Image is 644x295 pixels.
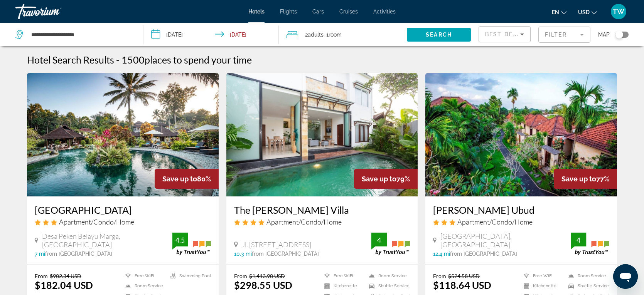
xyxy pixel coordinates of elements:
[565,283,609,290] li: Shuttle Service
[27,54,114,65] h1: Hotel Search Results
[35,273,48,279] span: From
[279,23,407,46] button: Travelers: 2 adults, 0 children
[42,232,172,249] span: Desa Peken Belayu Marga, [GEOGRAPHIC_DATA]
[266,218,342,226] span: Apartment/Condo/Home
[35,204,211,216] a: [GEOGRAPHIC_DATA]
[450,251,517,257] span: from [GEOGRAPHIC_DATA]
[116,54,120,65] span: -
[365,283,410,290] li: Shuttle Service
[440,232,571,249] span: [GEOGRAPHIC_DATA], [GEOGRAPHIC_DATA]
[242,240,311,249] span: Jl. [STREET_ADDRESS]
[59,218,134,226] span: Apartment/Condo/Home
[145,54,252,65] span: places to spend your time
[308,32,324,38] span: Adults
[35,218,211,226] div: 3 star Apartment
[371,233,410,255] img: trustyou-badge.svg
[565,273,609,279] li: Room Service
[538,26,590,43] button: Filter
[12,20,19,26] img: website_grey.svg
[234,273,247,279] span: From
[27,73,219,196] img: Hotel image
[552,9,559,15] span: en
[20,20,85,26] div: Domain: [DOMAIN_NAME]
[50,273,81,279] del: $902.34 USD
[305,29,324,40] span: 2
[520,283,565,290] li: Kitchenette
[320,283,365,290] li: Kitchenette
[520,273,565,279] li: Free WiFi
[425,73,617,196] img: Hotel image
[561,175,596,183] span: Save up to
[609,3,629,20] button: User Menu
[554,169,617,189] div: 77%
[433,279,491,291] ins: $118.64 USD
[320,273,365,279] li: Free WiFi
[433,273,446,279] span: From
[249,273,285,279] del: $1,413.90 USD
[433,204,609,216] a: [PERSON_NAME] Ubud
[365,273,410,279] li: Room Service
[172,235,188,245] div: 4.5
[85,45,130,50] div: Keywords by Traffic
[21,45,27,51] img: tab_domain_overview_orange.svg
[433,218,609,226] div: 3 star Apartment
[578,9,590,15] span: USD
[613,264,638,289] iframe: Button to launch messaging window
[457,218,533,226] span: Apartment/Condo/Home
[35,279,93,291] ins: $182.04 USD
[234,218,410,226] div: 4 star Apartment
[234,279,292,291] ins: $298.55 USD
[371,235,387,245] div: 4
[121,273,166,279] li: Free WiFi
[22,12,38,18] div: v 4.0.25
[77,45,83,51] img: tab_keywords_by_traffic_grey.svg
[339,8,358,15] a: Cruises
[162,175,197,183] span: Save up to
[426,32,452,38] span: Search
[172,233,211,255] img: trustyou-badge.svg
[448,273,480,279] del: $524.58 USD
[234,204,410,216] a: The [PERSON_NAME] Villa
[485,30,524,39] mat-select: Sort by
[571,233,609,255] img: trustyou-badge.svg
[485,31,525,37] span: Best Deals
[354,169,418,189] div: 79%
[373,8,396,15] a: Activities
[252,251,319,257] span: from [GEOGRAPHIC_DATA]
[407,28,471,42] button: Search
[598,29,610,40] span: Map
[234,251,252,257] span: 10.3 mi
[35,251,45,257] span: 7 mi
[610,31,629,38] button: Toggle map
[329,32,342,38] span: Room
[226,73,418,196] img: Hotel image
[155,169,219,189] div: 80%
[15,2,93,22] a: Travorium
[121,54,252,65] h2: 1500
[571,235,586,245] div: 4
[143,23,279,46] button: Check-in date: Nov 13, 2025 Check-out date: Nov 19, 2025
[578,7,597,18] button: Change currency
[166,273,211,279] li: Swimming Pool
[248,8,265,15] a: Hotels
[29,45,69,50] div: Domain Overview
[362,175,396,183] span: Save up to
[552,7,566,18] button: Change language
[324,29,342,40] span: , 1
[613,8,624,15] span: TW
[45,251,112,257] span: from [GEOGRAPHIC_DATA]
[280,8,297,15] a: Flights
[312,8,324,15] a: Cars
[121,283,166,290] li: Room Service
